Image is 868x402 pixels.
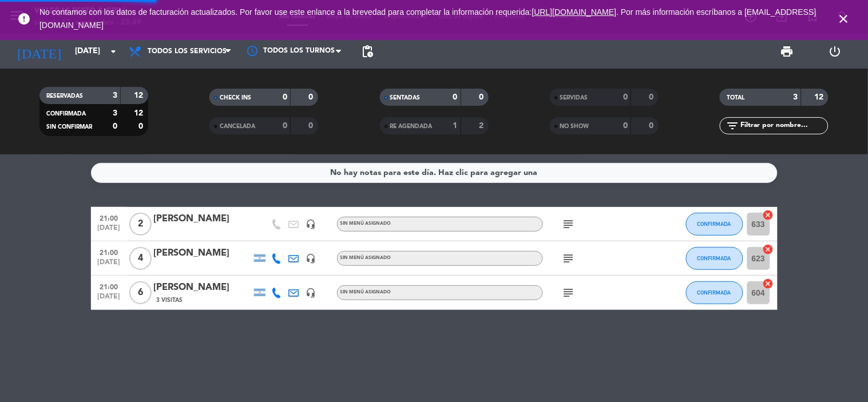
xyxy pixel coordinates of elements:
[306,288,316,298] i: headset_mic
[95,224,124,237] span: [DATE]
[340,290,391,294] span: Sin menú asignado
[815,93,826,101] strong: 12
[154,246,251,261] div: [PERSON_NAME]
[95,280,124,293] span: 21:00
[560,124,589,129] span: NO SHOW
[560,95,588,101] span: SERVIDAS
[129,213,152,236] span: 2
[95,211,124,224] span: 21:00
[794,93,798,101] strong: 3
[686,247,743,270] button: CONFIRMADA
[562,252,576,265] i: subject
[390,95,421,101] span: SENTADAS
[134,109,145,117] strong: 12
[39,7,817,30] span: No contamos con los datos de facturación actualizados. Por favor use este enlance a la brevedad p...
[763,209,774,221] i: cancel
[453,122,458,130] strong: 1
[562,286,576,300] i: subject
[113,109,117,117] strong: 3
[129,281,152,304] span: 6
[727,95,744,101] span: TOTAL
[479,122,486,130] strong: 2
[649,93,656,101] strong: 0
[113,91,117,99] strong: 3
[837,12,851,26] i: close
[134,91,145,99] strong: 12
[331,166,538,180] div: No hay notas para este día. Haz clic para agregar una
[360,45,374,58] span: pending_actions
[220,124,255,129] span: CANCELADA
[340,256,391,260] span: Sin menú asignado
[763,278,774,289] i: cancel
[157,296,183,305] span: 3 Visitas
[453,93,458,101] strong: 0
[686,213,743,236] button: CONFIRMADA
[46,93,83,99] span: RESERVADAS
[697,289,731,296] span: CONFIRMADA
[46,111,86,117] span: CONFIRMADA
[220,95,251,101] span: CHECK INS
[148,47,227,55] span: Todos los servicios
[340,221,391,226] span: Sin menú asignado
[686,281,743,304] button: CONFIRMADA
[283,93,287,101] strong: 0
[309,122,316,130] strong: 0
[780,45,794,58] span: print
[283,122,287,130] strong: 0
[306,253,316,264] i: headset_mic
[95,245,124,258] span: 21:00
[697,221,731,227] span: CONFIRMADA
[623,122,628,130] strong: 0
[39,7,817,30] a: . Por más información escríbanos a [EMAIL_ADDRESS][DOMAIN_NAME]
[390,124,433,129] span: RE AGENDADA
[532,7,617,17] a: [URL][DOMAIN_NAME]
[129,247,152,270] span: 4
[829,45,842,58] i: power_settings_new
[154,212,251,226] div: [PERSON_NAME]
[95,258,124,272] span: [DATE]
[763,244,774,255] i: cancel
[697,255,731,261] span: CONFIRMADA
[649,122,656,130] strong: 0
[739,120,828,132] input: Filtrar por nombre...
[306,219,316,229] i: headset_mic
[106,45,120,58] i: arrow_drop_down
[113,122,117,130] strong: 0
[562,217,576,231] i: subject
[138,122,145,130] strong: 0
[623,93,628,101] strong: 0
[95,293,124,306] span: [DATE]
[154,280,251,295] div: [PERSON_NAME]
[811,34,859,69] div: LOG OUT
[309,93,316,101] strong: 0
[17,12,31,26] i: error
[9,39,69,64] i: [DATE]
[726,119,739,133] i: filter_list
[46,124,92,130] span: SIN CONFIRMAR
[479,93,486,101] strong: 0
